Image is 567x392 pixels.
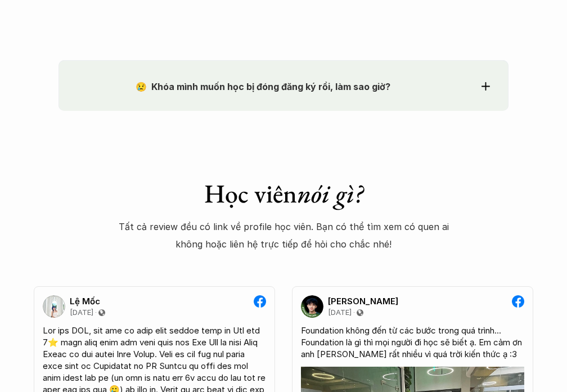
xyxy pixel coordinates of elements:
p: [DATE] [328,308,352,317]
strong: 😢 Khóa mình muốn học bị đóng đăng ký rồi, làm sao giờ? [136,81,390,92]
p: Tất cả review đều có link về profile học viên. Bạn có thể tìm xem có quen ai không hoặc liên hệ t... [115,218,452,253]
h1: Học viên [87,178,480,209]
em: nói gì? [297,177,363,210]
p: [DATE] [70,308,93,317]
p: [PERSON_NAME] [328,296,398,307]
p: Lệ Mốc [70,296,100,307]
div: Foundation không đến từ các bước trong quá trình... Foundation là gì thì mọi người đi học sẽ biết... [301,325,524,360]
